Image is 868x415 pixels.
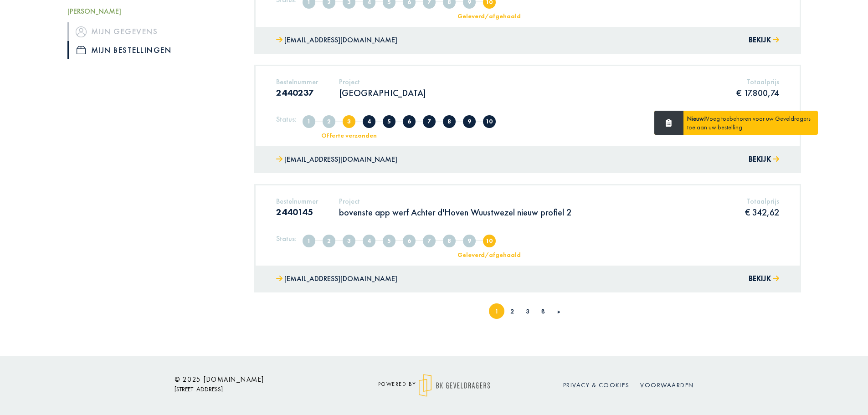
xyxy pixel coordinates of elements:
p: bovenste app werf Achter d'Hoven Wuustwezel nieuw profiel 2 [339,206,571,218]
span: In nabehandeling [443,115,456,128]
a: [EMAIL_ADDRESS][DOMAIN_NAME] [276,34,397,47]
span: Offerte afgekeurd [383,115,395,128]
span: Geleverd/afgehaald [483,115,496,128]
h5: Project [339,77,426,86]
h5: Bestelnummer [276,77,318,86]
img: icon [76,26,87,37]
span: Offerte verzonden [343,235,355,247]
p: € 342,62 [745,206,779,218]
h5: Status: [276,115,297,123]
nav: Page navigation [254,303,801,319]
span: Aangemaakt [303,235,315,247]
a: 3 [526,307,529,315]
a: iconMijn bestellingen [67,41,241,59]
span: Offerte afgekeurd [383,235,395,247]
button: Bekijk [749,153,779,166]
button: Bekijk [749,34,779,47]
img: logo [419,374,490,397]
a: Next [557,307,560,315]
div: Voeg toebehoren voor uw Geveldragers toe aan uw bestelling [683,111,818,134]
span: Offerte in overleg [363,235,375,247]
img: icon [77,46,86,54]
h5: Bestelnummer [276,197,318,205]
a: [EMAIL_ADDRESS][DOMAIN_NAME] [276,153,397,166]
h5: Totaalprijs [745,197,779,205]
p: [STREET_ADDRESS] [175,384,339,395]
span: In nabehandeling [443,235,456,247]
a: 1 [495,307,498,315]
a: 8 [541,307,545,315]
h5: Status: [276,234,297,243]
h5: Project [339,197,571,205]
p: [GEOGRAPHIC_DATA] [339,87,426,99]
h5: Totaalprijs [736,77,779,86]
div: powered by [352,374,516,397]
p: € 17.800,74 [736,87,779,99]
h5: [PERSON_NAME] [67,7,241,15]
span: Klaar voor levering/afhaling [463,115,476,128]
a: 2 [510,307,514,315]
a: Voorwaarden [640,381,694,389]
span: Offerte verzonden [343,115,355,128]
a: iconMijn gegevens [67,22,241,41]
div: Geleverd/afgehaald [452,251,527,258]
span: Volledig [323,115,335,128]
span: Aangemaakt [303,115,315,128]
h6: © 2025 [DOMAIN_NAME] [175,375,339,384]
span: Offerte goedgekeurd [403,235,416,247]
h3: 2440145 [276,206,318,217]
a: Privacy & cookies [563,381,630,389]
span: Geleverd/afgehaald [483,235,496,247]
h3: 2440237 [276,87,318,98]
span: In productie [423,235,436,247]
strong: Nieuw! [687,114,706,123]
span: Offerte in overleg [363,115,375,128]
div: Geleverd/afgehaald [452,13,527,19]
a: [EMAIL_ADDRESS][DOMAIN_NAME] [276,272,397,286]
button: Bekijk [749,272,779,286]
span: In productie [423,115,436,128]
span: Volledig [323,235,335,247]
div: Offerte verzonden [311,132,386,138]
span: » [557,307,560,315]
span: Offerte goedgekeurd [403,115,416,128]
span: Klaar voor levering/afhaling [463,235,476,247]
